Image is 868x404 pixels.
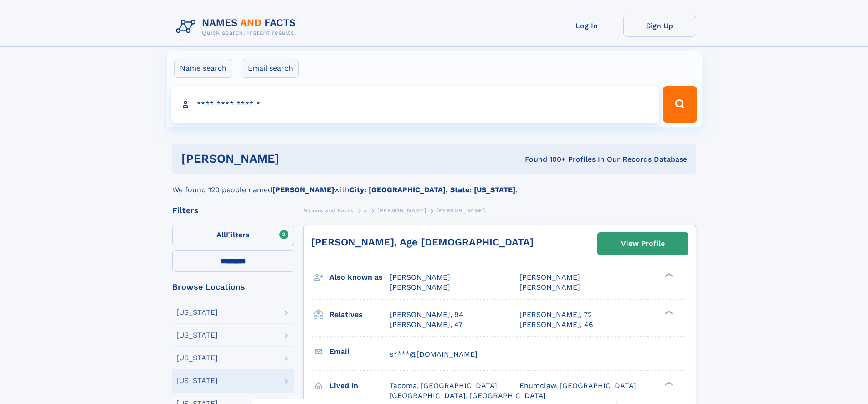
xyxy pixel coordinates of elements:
[519,381,636,390] span: Enumclaw, [GEOGRAPHIC_DATA]
[172,283,294,291] div: Browse Locations
[390,283,450,291] span: [PERSON_NAME]
[329,307,390,322] h3: Relatives
[519,320,593,330] a: [PERSON_NAME], 46
[172,225,294,246] label: Filters
[242,59,299,78] label: Email search
[390,381,497,390] span: Tacoma, [GEOGRAPHIC_DATA]
[390,310,463,320] a: [PERSON_NAME], 94
[176,354,218,362] div: [US_STATE]
[329,270,390,285] h3: Also known as
[172,174,696,195] div: We found 120 people named with .
[598,233,688,255] a: View Profile
[171,86,659,123] input: search input
[364,207,367,214] span: J
[174,59,232,78] label: Name search
[377,205,426,216] a: [PERSON_NAME]
[272,185,334,194] b: [PERSON_NAME]
[364,205,367,216] a: J
[176,377,218,384] div: [US_STATE]
[176,309,218,316] div: [US_STATE]
[519,310,592,320] a: [PERSON_NAME], 72
[329,378,390,394] h3: Lived in
[311,236,534,248] a: [PERSON_NAME], Age [DEMOGRAPHIC_DATA]
[377,207,426,214] span: [PERSON_NAME]
[303,205,354,216] a: Names and Facts
[519,283,580,291] span: [PERSON_NAME]
[390,391,546,400] span: [GEOGRAPHIC_DATA], [GEOGRAPHIC_DATA]
[663,272,673,278] div: ❯
[623,15,696,37] a: Sign Up
[663,380,673,386] div: ❯
[181,153,402,164] h1: [PERSON_NAME]
[519,273,580,281] span: [PERSON_NAME]
[349,185,515,194] b: City: [GEOGRAPHIC_DATA], State: [US_STATE]
[172,206,294,215] div: Filters
[663,86,697,123] button: Search Button
[550,15,623,37] a: Log In
[402,154,687,164] div: Found 100+ Profiles In Our Records Database
[437,207,485,214] span: [PERSON_NAME]
[216,230,226,239] span: All
[621,233,665,254] div: View Profile
[390,320,462,330] a: [PERSON_NAME], 47
[663,309,673,315] div: ❯
[172,15,303,39] img: Logo Names and Facts
[329,344,390,359] h3: Email
[390,273,450,281] span: [PERSON_NAME]
[176,332,218,339] div: [US_STATE]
